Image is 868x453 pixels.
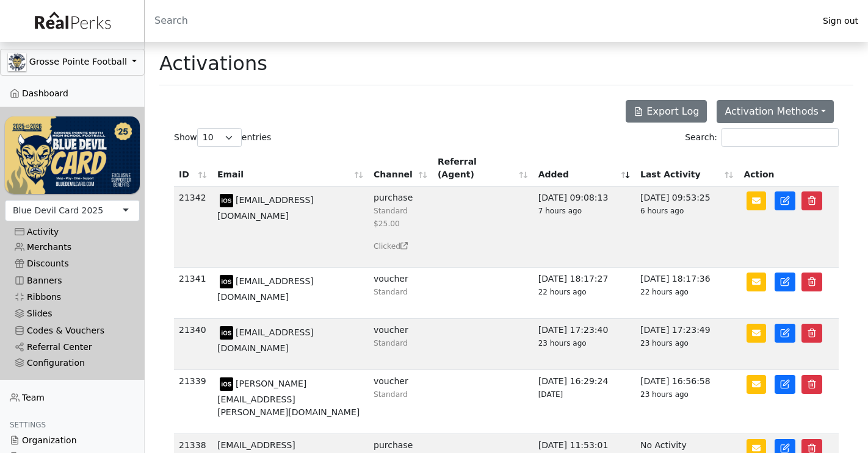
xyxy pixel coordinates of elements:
[369,187,433,268] td: purchase
[217,276,236,286] span: model: iPhone device: ios id: F615B907-8594-40F0-A103-4D1F1178CC4B
[13,204,103,217] div: Blue Devil Card 2025
[640,339,689,348] span: 23 hours ago
[739,151,839,187] th: Action
[626,100,707,123] button: Export Log
[5,323,140,339] a: Codes & Vouchers
[369,370,433,434] td: voucher
[212,187,369,268] td: [EMAIL_ADDRESS][DOMAIN_NAME]
[159,52,267,75] h1: Activations
[374,207,408,228] small: Standard $25.00
[374,390,408,399] small: Standard
[369,268,433,319] td: voucher
[145,6,813,35] input: Search
[533,268,635,319] td: [DATE] 18:17:27
[174,151,212,187] th: ID: activate to sort column ascending
[10,421,46,429] span: Settings
[174,187,212,268] td: 21342
[813,13,868,29] a: Sign out
[538,288,587,296] span: 22 hours ago
[533,187,635,268] td: [DATE] 09:08:13
[212,319,369,370] td: [EMAIL_ADDRESS][DOMAIN_NAME]
[640,288,689,296] span: 22 hours ago
[5,255,140,272] a: Discounts
[28,7,116,35] img: real_perks_logo-01.svg
[635,370,739,434] td: [DATE] 16:56:58
[174,370,212,434] td: 21339
[533,370,635,434] td: [DATE] 16:29:24
[217,195,236,205] span: model: iPhone device: ios id: D6487B2F-BCE0-423D-871C-4D28A4DA33FC
[15,358,130,368] div: Configuration
[635,151,739,187] th: Last Activity: activate to sort column ascending
[5,305,140,322] a: Slides
[635,268,739,319] td: [DATE] 18:17:36
[533,151,635,187] th: Added: activate to sort column ascending
[533,319,635,370] td: [DATE] 17:23:40
[5,273,140,289] a: Banners
[635,319,739,370] td: [DATE] 17:23:49
[212,268,369,319] td: [EMAIL_ADDRESS][DOMAIN_NAME]
[369,319,433,370] td: voucher
[374,288,408,296] small: Standard
[433,151,533,187] th: Referral (Agent): activate to sort column ascending
[5,339,140,355] a: Referral Center
[717,100,834,123] button: Activation Methods
[374,240,428,252] : Clicked
[212,151,369,187] th: Email: activate to sort column ascending
[217,327,236,337] span: model: iPhone device: ios id: F82BC9C2-A26C-4FE8-BA24-AF482359C05F
[640,207,684,215] span: 6 hours ago
[722,128,839,147] input: Search:
[5,289,140,305] a: Ribbons
[174,268,212,319] td: 21341
[538,339,587,348] span: 23 hours ago
[685,128,839,147] label: Search:
[374,339,408,348] small: Standard
[640,390,689,399] span: 23 hours ago
[635,187,739,268] td: [DATE] 09:53:25
[174,128,271,147] label: Show entries
[197,128,242,147] select: Showentries
[538,390,563,399] span: [DATE]
[8,53,26,71] img: GAa1zriJJmkmu1qRtUwg8x1nQwzlKm3DoqW9UgYl.jpg
[538,207,582,215] span: 7 hours ago
[646,105,699,117] span: Export Log
[374,242,408,251] small: Clicked
[217,379,236,388] span: model: iPhone device: ios id: 60F5D844-4349-4647-9B10-4F26239E3426
[15,227,130,237] div: Activity
[369,151,433,187] th: Channel: activate to sort column ascending
[5,239,140,255] a: Merchants
[174,319,212,370] td: 21340
[5,116,140,193] img: WvZzOez5OCqmO91hHZfJL7W2tJ07LbGMjwPPNJwI.png
[212,370,369,434] td: [PERSON_NAME][EMAIL_ADDRESS][PERSON_NAME][DOMAIN_NAME]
